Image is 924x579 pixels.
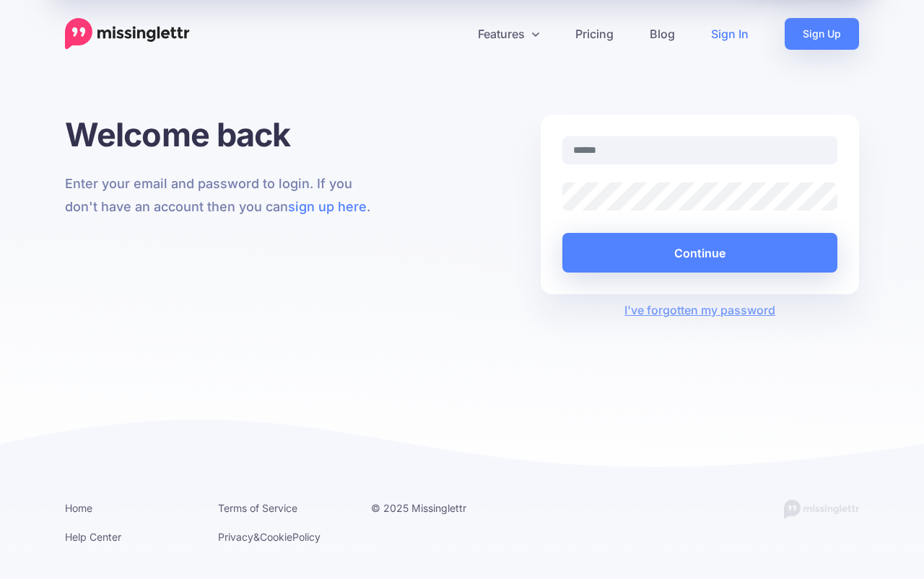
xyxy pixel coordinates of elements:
[65,531,121,543] a: Help Center
[218,502,297,514] a: Terms of Service
[65,502,92,514] a: Home
[562,233,837,273] button: Continue
[624,303,775,317] a: I've forgotten my password
[288,199,367,214] a: sign up here
[218,531,253,543] a: Privacy
[460,18,557,50] a: Features
[260,531,292,543] a: Cookie
[557,18,632,50] a: Pricing
[632,18,693,50] a: Blog
[218,528,349,546] li: & Policy
[371,499,502,517] li: © 2025 Missinglettr
[693,18,767,50] a: Sign In
[65,115,383,154] h1: Welcome back
[785,18,859,50] a: Sign Up
[65,172,383,218] p: Enter your email and password to login. If you don't have an account then you can .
